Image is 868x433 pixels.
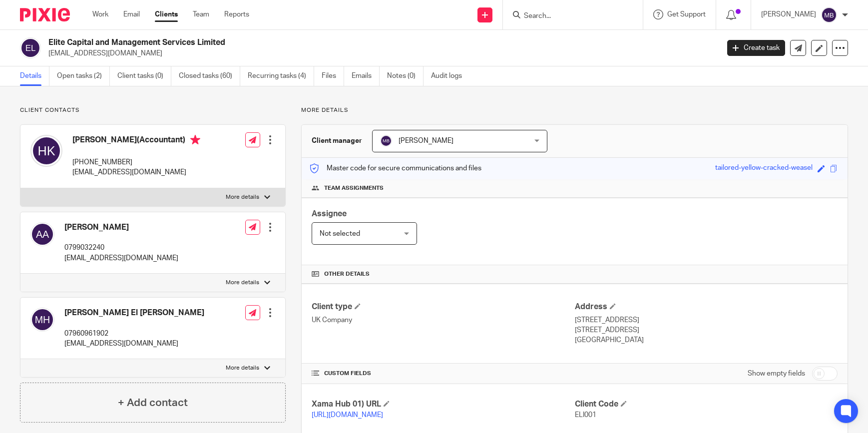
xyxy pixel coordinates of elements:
a: Details [20,66,49,86]
label: Show empty fields [748,369,805,379]
img: Pixie [20,8,70,21]
a: Audit logs [431,66,469,86]
img: svg%3E [30,308,54,332]
p: More details [226,193,259,201]
h4: [PERSON_NAME](Accountant) [72,135,200,147]
a: Closed tasks (60) [179,66,240,86]
span: Team assignments [324,184,384,192]
p: [PHONE_NUMBER] [72,157,200,167]
a: Emails [352,66,380,86]
p: More details [226,279,259,287]
p: [EMAIL_ADDRESS][DOMAIN_NAME] [64,253,178,263]
a: Notes (0) [387,66,424,86]
p: [EMAIL_ADDRESS][DOMAIN_NAME] [48,48,712,58]
h2: Elite Capital and Management Services Limited [48,37,579,48]
img: svg%3E [30,135,62,167]
p: 0799032240 [64,243,178,253]
p: [EMAIL_ADDRESS][DOMAIN_NAME] [72,167,200,177]
p: Master code for secure communications and files [309,163,481,173]
p: [EMAIL_ADDRESS][DOMAIN_NAME] [64,339,204,349]
i: Primary [190,135,200,145]
img: svg%3E [380,135,392,147]
p: [GEOGRAPHIC_DATA] [575,335,838,345]
a: Clients [155,9,178,19]
p: [STREET_ADDRESS] [575,315,838,325]
a: [URL][DOMAIN_NAME] [312,412,383,419]
a: Create task [727,40,785,56]
span: [PERSON_NAME] [399,137,453,144]
h4: + Add contact [118,395,188,411]
a: Team [193,9,209,19]
h3: Client manager [312,136,362,146]
a: Recurring tasks (4) [248,66,314,86]
h4: Address [575,302,838,312]
a: Work [92,9,108,19]
span: Other details [324,270,370,278]
p: 07960961902 [64,329,204,339]
input: Search [523,12,613,21]
p: UK Company [312,315,574,325]
h4: [PERSON_NAME] El [PERSON_NAME] [64,308,204,318]
a: Files [322,66,344,86]
div: tailored-yellow-cracked-weasel [715,163,813,174]
a: Open tasks (2) [57,66,110,86]
span: ELI001 [575,412,596,419]
img: svg%3E [20,37,41,58]
a: Email [123,9,140,19]
span: Not selected [320,230,360,237]
h4: [PERSON_NAME] [64,222,178,233]
p: Client contacts [20,106,286,114]
a: Client tasks (0) [117,66,171,86]
h4: Client Code [575,399,838,410]
a: Reports [224,9,249,19]
span: Assignee [312,210,347,218]
h4: Xama Hub 01) URL [312,399,574,410]
h4: CUSTOM FIELDS [312,370,574,378]
span: Get Support [667,11,706,18]
img: svg%3E [821,7,837,23]
p: [STREET_ADDRESS] [575,325,838,335]
p: More details [226,364,259,372]
h4: Client type [312,302,574,312]
p: More details [301,106,848,114]
p: [PERSON_NAME] [761,9,816,19]
img: svg%3E [30,222,54,246]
